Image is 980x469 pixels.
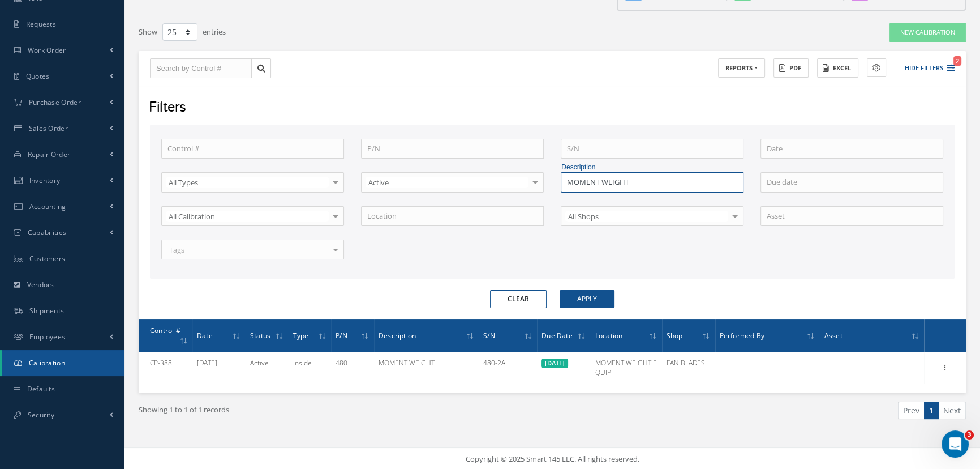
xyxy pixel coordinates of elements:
span: Date [197,330,213,340]
span: Vendors [27,280,54,289]
span: Defaults [27,384,55,394]
span: All Shops [565,211,728,222]
span: Asset [824,330,843,340]
span: Active [366,177,528,188]
td: Active [246,352,289,383]
td: Inside [289,352,332,383]
a: 1 [924,402,939,419]
span: Work Order [28,45,66,55]
td: MOMENT WEIGHT EQUIP [591,352,662,383]
span: Calibration [29,358,65,368]
a: New Calibration [889,23,966,42]
span: [DATE] [541,359,568,369]
input: Control # [161,139,344,159]
button: Apply [560,290,614,308]
button: PDF [773,58,809,78]
input: Asset [760,206,943,227]
span: P/N [336,330,347,340]
div: Showing 1 to 1 of 1 records [130,402,552,428]
span: Capabilities [28,228,67,237]
span: Repair Order [28,150,71,159]
iframe: Intercom live chat [942,430,969,458]
span: Security [28,410,54,420]
span: Accounting [29,202,66,211]
span: Type [293,330,309,340]
span: Control # [150,325,180,335]
label: Description [561,162,743,172]
span: Purchase Order [29,97,81,107]
input: Due date [760,172,943,193]
td: 480-2A [479,352,537,383]
div: Copyright © 2025 Smart 145 LLC. All rights reserved. [136,454,969,465]
span: Requests [26,19,56,29]
input: Location [361,206,544,227]
input: Search by Control # [150,58,252,79]
span: All Types [166,177,329,188]
td: FAN BLADES [662,352,715,383]
label: Show [139,22,157,38]
input: P/N [361,139,544,159]
span: Status [250,330,270,340]
span: Performed By [720,330,764,340]
span: Location [595,330,623,340]
div: Filters [140,97,962,119]
td: 480 [331,352,374,383]
span: S/N [483,330,495,340]
span: Due Date [541,330,573,340]
span: Sales Order [29,123,68,133]
span: Customers [29,254,66,263]
div: MOMENT WEIGHT [379,358,474,368]
input: S/N [561,139,743,159]
button: REPORTS [718,58,765,78]
input: Date [760,139,943,159]
span: Inventory [29,176,61,185]
input: Description [561,172,743,193]
span: Shipments [29,306,65,315]
span: All Calibration [166,211,329,222]
span: Shop [667,330,683,340]
span: Employees [29,332,66,342]
label: entries [203,22,226,38]
td: CP-388 [139,352,192,383]
span: 3 [965,430,974,440]
span: Description [379,330,416,340]
td: [DATE] [192,352,246,383]
button: Hide Filters2 [895,59,955,78]
a: Calibration [2,350,124,376]
span: 2 [953,56,961,66]
span: Quotes [26,71,50,81]
button: Excel [817,58,858,78]
span: Tags [166,245,184,256]
button: Clear [490,290,547,308]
